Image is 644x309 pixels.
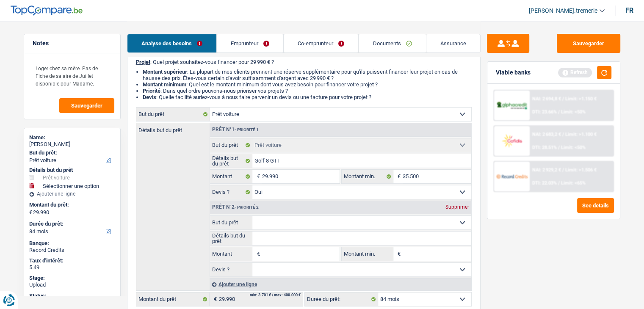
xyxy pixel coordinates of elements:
[532,96,561,102] span: NAI: 2 694,8 €
[558,68,592,77] div: Refresh
[29,191,115,197] div: Ajouter une ligne
[342,247,393,261] label: Montant min.
[496,101,528,110] img: AlphaCredit
[136,108,210,121] label: But du prêt
[136,123,210,133] label: Détails but du prêt
[558,109,560,115] span: /
[562,167,564,173] span: /
[252,247,262,261] span: €
[143,69,187,75] strong: Montant supérieur
[29,209,32,216] span: €
[29,134,115,141] div: Name:
[127,34,216,52] a: Analyse des besoins
[71,103,102,108] span: Sauvegarder
[561,180,586,186] span: Limit: <65%
[443,204,471,210] div: Supprimer
[210,216,253,229] label: But du prêt
[565,167,597,173] span: Limit: >1.506 €
[522,4,605,18] a: [PERSON_NAME].tremerie
[210,292,219,306] span: €
[59,98,114,113] button: Sauvegarder
[235,205,259,210] span: - Priorité 2
[29,201,113,208] label: Montant du prêt:
[210,138,253,152] label: But du prêt
[558,180,560,186] span: /
[496,133,528,149] img: Cofidis
[565,132,597,137] span: Limit: >1.100 €
[143,94,156,100] span: Devis
[11,6,83,16] img: TopCompare Logo
[532,167,561,173] span: NAI: 2 929,2 €
[393,170,403,183] span: €
[557,34,620,53] button: Sauvegarder
[29,247,115,254] div: Record Credits
[143,88,160,94] strong: Priorité
[143,69,472,81] li: : La plupart de mes clients prennent une réserve supplémentaire pour qu'ils puissent financer leu...
[558,145,560,150] span: /
[29,264,115,271] div: 5.49
[393,247,403,261] span: €
[143,81,472,88] li: : Quel est le montant minimum dont vous avez besoin pour financer votre projet ?
[29,292,115,299] div: Status:
[565,96,597,102] span: Limit: >1.150 €
[496,168,528,184] img: Record Credits
[562,96,564,102] span: /
[284,34,358,52] a: Co-emprunteur
[136,59,150,65] span: Projet
[561,109,586,115] span: Limit: <50%
[29,149,113,156] label: But du prêt:
[561,145,586,150] span: Limit: <50%
[359,34,426,52] a: Documents
[210,247,253,261] label: Montant
[136,292,210,306] label: Montant du prêt
[136,59,472,65] p: : Quel projet souhaitez-vous financer pour 29 990 € ?
[235,127,259,132] span: - Priorité 1
[29,257,115,264] div: Taux d'intérêt:
[529,7,597,14] span: [PERSON_NAME].tremerie
[143,81,186,88] strong: Montant minimum
[577,198,614,213] button: See details
[532,132,561,137] span: NAI: 2 683,2 €
[29,167,115,174] div: Détails but du prêt
[29,221,113,227] label: Durée du prêt:
[143,88,472,94] li: : Dans quel ordre pouvons-nous prioriser vos projets ?
[29,281,115,288] div: Upload
[426,34,480,52] a: Assurance
[532,109,557,115] span: DTI: 23.66%
[252,170,262,183] span: €
[210,170,253,183] label: Montant
[210,204,261,210] div: Prêt n°2
[210,127,261,132] div: Prêt n°1
[532,180,557,186] span: DTI: 22.03%
[29,141,115,148] div: [PERSON_NAME]
[33,40,112,47] h5: Notes
[210,232,253,245] label: Détails but du prêt
[532,145,557,150] span: DTI: 28.51%
[496,69,531,76] div: Viable banks
[210,185,253,199] label: Devis ?
[29,240,115,247] div: Banque:
[250,293,301,297] div: min: 3.701 € / max: 400.000 €
[625,6,633,14] div: fr
[562,132,564,137] span: /
[143,94,472,100] li: : Quelle facilité auriez-vous à nous faire parvenir un devis ou une facture pour votre projet ?
[217,34,283,52] a: Emprunteur
[210,154,253,168] label: Détails but du prêt
[29,275,115,281] div: Stage:
[210,263,253,276] label: Devis ?
[342,170,393,183] label: Montant min.
[305,292,378,306] label: Durée du prêt:
[210,278,471,290] div: Ajouter une ligne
